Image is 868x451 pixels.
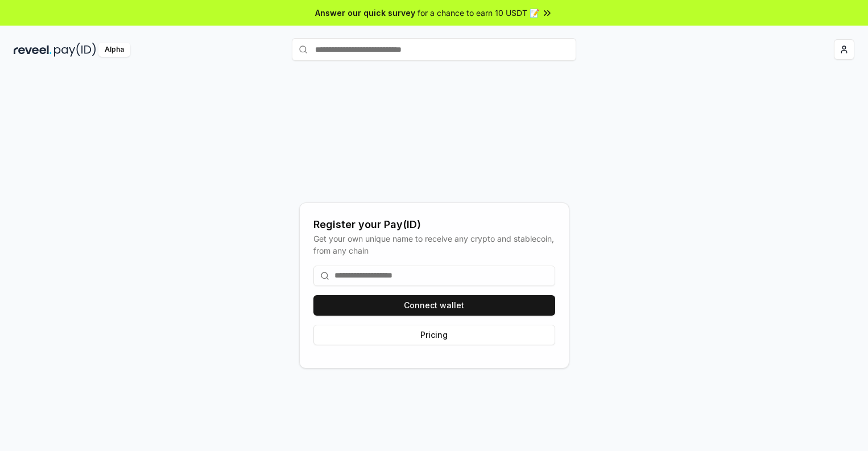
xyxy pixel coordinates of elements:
button: Connect wallet [313,295,555,316]
span: for a chance to earn 10 USDT 📝 [418,7,539,19]
span: Answer our quick survey [315,7,415,19]
img: reveel_dark [14,43,52,57]
button: Pricing [313,325,555,345]
div: Alpha [98,43,130,57]
img: pay_id [54,43,96,57]
div: Get your own unique name to receive any crypto and stablecoin, from any chain [313,233,555,256]
div: Register your Pay(ID) [313,217,555,233]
